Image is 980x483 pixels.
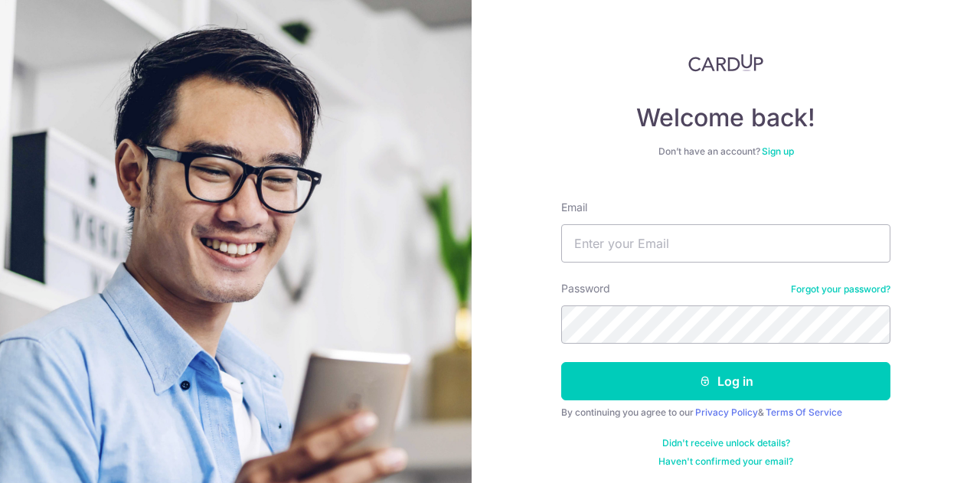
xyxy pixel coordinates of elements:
label: Email [561,200,587,215]
a: Terms Of Service [766,406,842,418]
a: Sign up [762,145,794,157]
button: Log in [561,362,890,400]
label: Password [561,281,610,296]
div: Don’t have an account? [561,145,890,158]
a: Forgot your password? [791,283,890,295]
div: By continuing you agree to our & [561,406,890,419]
input: Enter your Email [561,224,890,263]
a: Haven't confirmed your email? [658,455,793,468]
a: Privacy Policy [695,406,758,418]
img: CardUp Logo [688,54,763,72]
a: Didn't receive unlock details? [662,437,790,449]
h4: Welcome back! [561,103,890,133]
